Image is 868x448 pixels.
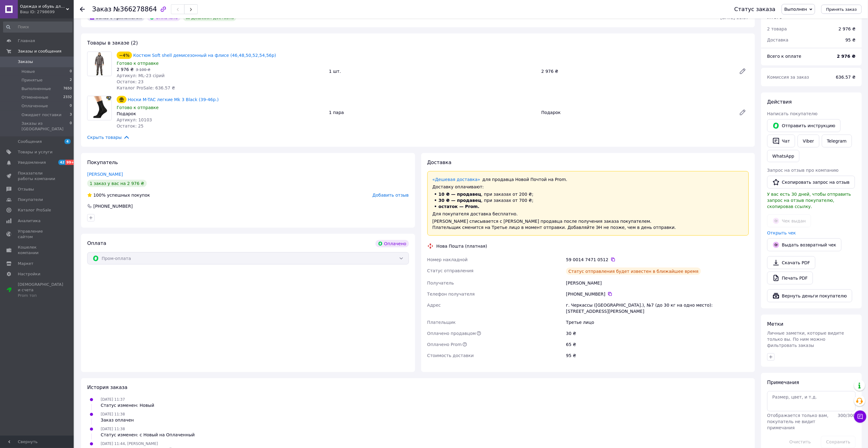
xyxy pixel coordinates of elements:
[439,198,481,203] span: 30 ₴ — продавец
[439,204,480,209] span: остаток — Prom.
[566,257,749,263] div: 59 0014 7471 0512
[63,86,72,92] span: 7650
[734,6,776,12] div: Статус заказа
[101,403,154,409] div: Статус изменен: Новый
[18,149,53,155] span: Товары и услуги
[737,106,749,119] a: Редактировать
[767,54,801,59] span: Всего к оплате
[433,191,744,197] li: , при заказах от 200 ₴;
[87,180,147,187] div: 1 заказ у вас на 2 976 ₴
[822,135,852,147] a: Telegram
[21,95,48,100] span: Отмененные
[837,54,856,59] b: 2 976 ₴
[87,385,127,391] span: История заказа
[87,172,123,177] a: [PERSON_NAME]
[101,412,125,417] span: [DATE] 11:38
[18,261,33,266] span: Маркет
[63,95,72,100] span: 2332
[427,320,456,325] span: Плательщик
[87,240,106,246] span: Оплата
[101,442,158,446] span: [DATE] 11:44, [PERSON_NAME]
[767,192,851,209] span: У вас есть 30 дней, чтобы отправить запрос на отзыв покупателю, скопировав ссылку.
[767,256,815,269] a: Скачать PDF
[117,67,134,72] span: 2 976 ₴
[838,413,856,418] span: 300 / 300
[93,203,133,209] div: [PHONE_NUMBER]
[20,9,74,15] div: Ваш ID: 2798699
[767,331,844,348] span: Личные заметки, которые видите только вы. По ним можно фильтровать заказы
[101,417,134,423] div: Заказ оплачен
[798,135,819,147] a: Viber
[21,77,43,83] span: Принятые
[117,85,175,90] span: Каталог ProSale: 636.57 ₴
[839,26,856,32] div: 2 976 ₴
[767,135,795,147] button: Чат
[439,192,481,197] span: 10 ₴ — продавец
[566,291,749,297] div: [PHONE_NUMBER]
[117,111,324,117] div: Подарок
[117,124,144,128] span: Остаток: 25
[435,243,489,249] div: Нова Пошта (платная)
[565,317,750,328] div: Третье лицо
[767,272,813,285] a: Печать PDF
[18,293,63,298] div: Prom топ
[565,300,750,317] div: г. Черкассы ([GEOGRAPHIC_DATA].), №7 (до 30 кг на одно место): [STREET_ADDRESS][PERSON_NAME]
[826,7,857,12] span: Принять заказ
[565,339,750,350] div: 65 ₴
[101,398,125,402] span: [DATE] 11:37
[821,5,862,14] button: Принять заказ
[566,268,701,275] div: Статус отправления будет известен в ближайшее время
[18,282,63,299] span: [DEMOGRAPHIC_DATA] и счета
[18,38,35,44] span: Главная
[784,7,807,12] span: Выполнен
[842,33,859,47] div: 95 ₴
[427,257,468,262] span: Номер накладной
[117,105,159,110] span: Готово к отправке
[101,432,195,438] div: Статус изменен: с Новый на Оплаченный
[767,150,800,162] a: WhatsApp
[18,207,51,213] span: Каталог ProSale
[18,271,40,277] span: Настройки
[18,160,46,165] span: Уведомления
[117,117,152,122] span: Артикул: 10103
[117,73,165,78] span: Артикул: ML-23 сірий
[70,112,72,118] span: 3
[767,99,792,105] span: Действия
[18,197,43,202] span: Покупатели
[539,67,734,76] div: 2 976 ₴
[21,121,70,132] span: Заказы из [GEOGRAPHIC_DATA]
[721,15,749,20] time: [DATE] 11:37
[128,97,219,102] a: Носки M-TAC легкие Mk 3 Black (39-46р.)
[18,49,61,54] span: Заказы и сообщения
[767,111,818,116] span: Написать покупателю
[70,69,72,74] span: 0
[767,289,852,302] button: Вернуть деньги покупателю
[427,159,452,165] span: Доставка
[21,86,51,92] span: Выполненные
[433,218,744,230] div: [PERSON_NAME] списывается с [PERSON_NAME] продавца после получения заказа покупателем. Плательщик...
[737,65,749,77] a: Редактировать
[70,77,72,83] span: 2
[70,103,72,109] span: 0
[92,6,111,13] span: Заказ
[21,103,48,109] span: Оплаченные
[767,379,799,385] span: Примечания
[767,176,855,189] button: Скопировать запрос на отзыв
[136,68,150,72] span: 3 100 ₴
[427,331,476,336] span: Оплачено продавцом
[767,230,796,235] a: Открыть чек
[87,159,118,165] span: Покупатель
[80,6,85,12] div: Вернуться назад
[64,139,71,144] span: 4
[18,229,57,240] span: Управление сайтом
[427,268,474,273] span: Статус отправления
[767,413,829,430] span: Отображается только вам, покупатель не видит примечания
[18,171,57,182] span: Показатели работы компании
[88,96,111,120] img: Носки M-TAC легкие Mk 3 Black (39-46р.)
[18,218,41,224] span: Аналитика
[21,112,61,118] span: Ожидает поставки
[427,292,475,297] span: Телефон получателя
[18,187,34,192] span: Отзывы
[117,61,159,66] span: Готово к отправке
[767,37,788,42] span: Доставка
